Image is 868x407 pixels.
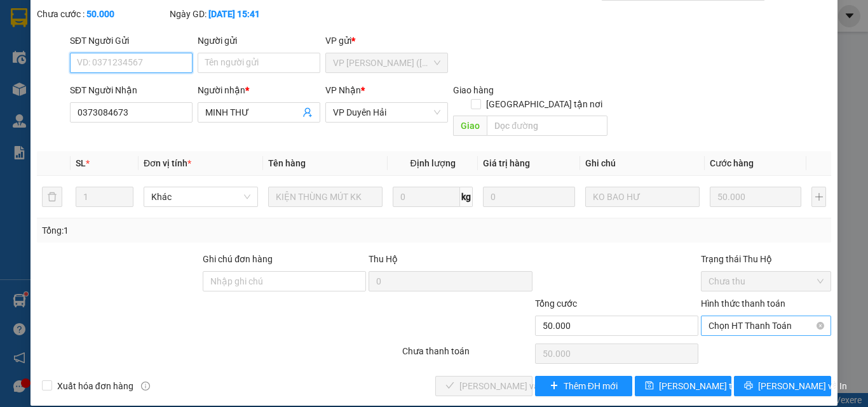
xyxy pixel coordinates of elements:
[141,382,150,390] span: info-circle
[144,158,191,168] span: Đơn vị tính
[170,7,300,21] div: Ngày GD:
[325,85,361,95] span: VP Nhận
[43,7,147,19] strong: BIÊN NHẬN GỬI HÀNG
[744,381,753,391] span: printer
[70,83,193,97] div: SĐT Người Nhận
[758,379,847,393] span: [PERSON_NAME] và In
[42,224,336,237] div: Tổng: 1
[710,158,754,168] span: Cước hàng
[52,379,139,393] span: Xuất hóa đơn hàng
[535,298,577,309] span: Tổng cước
[435,376,532,396] button: check[PERSON_NAME] và Giao hàng
[585,187,700,207] input: Ghi Chú
[333,53,440,72] span: VP Trần Phú (Hàng)
[42,187,62,207] button: delete
[483,158,530,168] span: Giá trị hàng
[124,25,156,37] span: TUYỀN
[460,187,473,207] span: kg
[369,254,398,264] span: Thu Hộ
[5,43,186,67] p: NHẬN:
[483,187,574,207] input: 0
[701,252,831,266] div: Trạng thái Thu Hộ
[268,187,383,207] input: VD: Bàn, Ghế
[5,69,43,81] span: -
[659,379,761,393] span: [PERSON_NAME] thay đổi
[535,376,632,396] button: plusThêm ĐH mới
[734,376,831,396] button: printer[PERSON_NAME] và In
[410,158,455,168] span: Định lượng
[268,158,306,168] span: Tên hàng
[550,381,559,391] span: plus
[70,34,193,48] div: SĐT Người Gửi
[203,254,273,264] label: Ghi chú đơn hàng
[86,9,114,19] b: 50.000
[333,103,440,122] span: VP Duyên Hải
[481,97,607,111] span: [GEOGRAPHIC_DATA] tận nơi
[198,83,320,97] div: Người nhận
[208,9,260,19] b: [DATE] 15:41
[710,187,801,207] input: 0
[198,34,320,48] div: Người gửi
[5,25,186,37] p: GỬI:
[701,298,785,309] label: Hình thức thanh toán
[645,381,654,391] span: save
[709,316,824,335] span: Chọn HT Thanh Toán
[5,83,31,95] span: GIAO:
[487,116,607,136] input: Dọc đường
[817,322,824,330] span: close-circle
[26,25,156,37] span: VP [PERSON_NAME] -
[811,187,826,207] button: plus
[151,187,250,206] span: Khác
[203,271,366,291] input: Ghi chú đơn hàng
[580,151,705,176] th: Ghi chú
[709,272,824,291] span: Chưa thu
[37,7,167,21] div: Chưa cước :
[5,43,128,67] span: VP [PERSON_NAME] ([GEOGRAPHIC_DATA])
[302,107,313,117] span: user-add
[635,376,732,396] button: save[PERSON_NAME] thay đổi
[401,344,534,366] div: Chưa thanh toán
[76,158,86,168] span: SL
[453,116,487,136] span: Giao
[8,69,43,81] span: THANH
[564,379,618,393] span: Thêm ĐH mới
[453,85,494,95] span: Giao hàng
[325,34,448,48] div: VP gửi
